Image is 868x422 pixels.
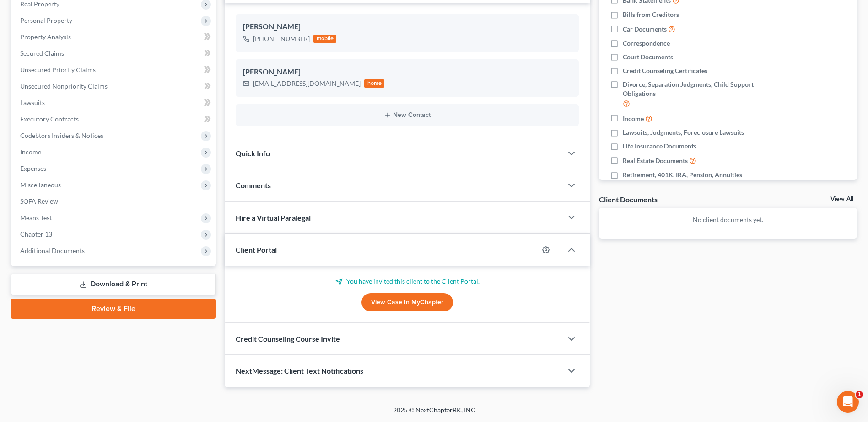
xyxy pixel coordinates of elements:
a: SOFA Review [13,193,216,210]
a: Unsecured Nonpriority Claims [13,78,216,95]
a: Unsecured Priority Claims [13,62,216,78]
span: Personal Property [20,16,72,24]
span: Secured Claims [20,49,64,57]
div: [EMAIL_ADDRESS][DOMAIN_NAME] [253,79,361,88]
span: 1 [856,391,863,398]
span: Comments [236,181,271,190]
a: Lawsuits [13,95,216,111]
p: No client documents yet. [606,215,850,224]
span: Court Documents [623,53,673,62]
span: Additional Documents [20,247,85,254]
span: Expenses [20,164,46,172]
span: Hire a Virtual Paralegal [236,213,311,222]
div: Client Documents [599,195,658,204]
div: [PHONE_NUMBER] [253,34,310,43]
div: [PERSON_NAME] [243,67,571,78]
span: Retirement, 401K, IRA, Pension, Annuities [623,170,742,179]
span: Real Estate Documents [623,156,688,165]
div: home [364,79,384,88]
span: Quick Info [236,149,270,158]
span: Divorce, Separation Judgments, Child Support Obligations [623,80,785,98]
span: Credit Counseling Certificates [623,66,707,75]
a: Property Analysis [13,29,216,45]
span: Correspondence [623,39,670,48]
span: SOFA Review [20,197,58,205]
iframe: Intercom live chat [837,391,859,413]
div: 2025 © NextChapterBK, INC [173,406,695,422]
span: Codebtors Insiders & Notices [20,132,103,139]
span: Income [623,114,644,123]
span: Lawsuits, Judgments, Foreclosure Lawsuits [623,128,744,137]
a: Download & Print [11,274,216,295]
span: Chapter 13 [20,230,52,238]
span: Means Test [20,214,52,222]
span: Life Insurance Documents [623,142,696,151]
span: Lawsuits [20,99,45,106]
span: Car Documents [623,25,667,34]
p: You have invited this client to the Client Portal. [236,277,579,286]
span: Executory Contracts [20,115,79,123]
span: Credit Counseling Course Invite [236,334,340,343]
span: NextMessage: Client Text Notifications [236,366,363,375]
span: Property Analysis [20,33,71,41]
span: Income [20,148,41,156]
a: View All [830,196,853,202]
a: Executory Contracts [13,111,216,127]
span: Miscellaneous [20,181,61,189]
span: Bills from Creditors [623,10,679,19]
span: Unsecured Priority Claims [20,66,96,74]
a: Review & File [11,299,216,319]
button: New Contact [243,111,571,119]
div: mobile [313,35,336,43]
a: Secured Claims [13,45,216,62]
span: Unsecured Nonpriority Claims [20,82,108,90]
a: View Case in MyChapter [361,293,453,311]
div: [PERSON_NAME] [243,21,571,32]
span: Client Portal [236,245,277,254]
